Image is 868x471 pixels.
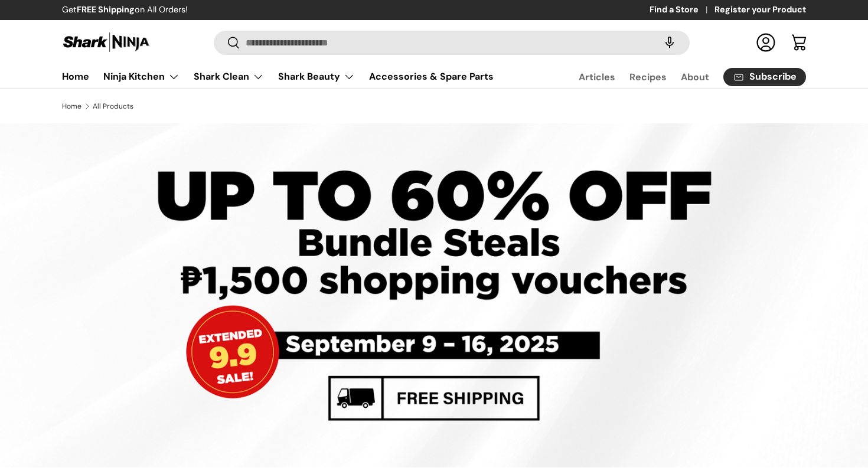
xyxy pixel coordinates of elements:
strong: FREE Shipping [77,4,135,15]
a: Register your Product [714,4,806,17]
a: Recipes [629,66,667,89]
nav: Secondary [550,65,806,89]
a: All Products [93,103,133,110]
a: Accessories & Spare Parts [369,65,494,88]
speech-search-button: Search by voice [651,30,688,55]
summary: Ninja Kitchen [96,65,187,89]
a: Subscribe [723,68,806,86]
summary: Shark Clean [187,65,271,89]
a: Home [62,103,81,110]
a: Shark Beauty [278,65,355,89]
nav: Breadcrumbs [62,101,806,112]
a: Articles [579,66,615,89]
a: Find a Store [650,4,714,17]
a: Shark Clean [194,65,264,89]
p: Get on All Orders! [62,4,188,17]
nav: Primary [62,65,494,89]
span: Subscribe [749,72,797,81]
a: Home [62,65,89,88]
img: Shark Ninja Philippines [62,31,151,54]
a: Ninja Kitchen [103,65,180,89]
summary: Shark Beauty [271,65,362,89]
a: About [681,66,709,89]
